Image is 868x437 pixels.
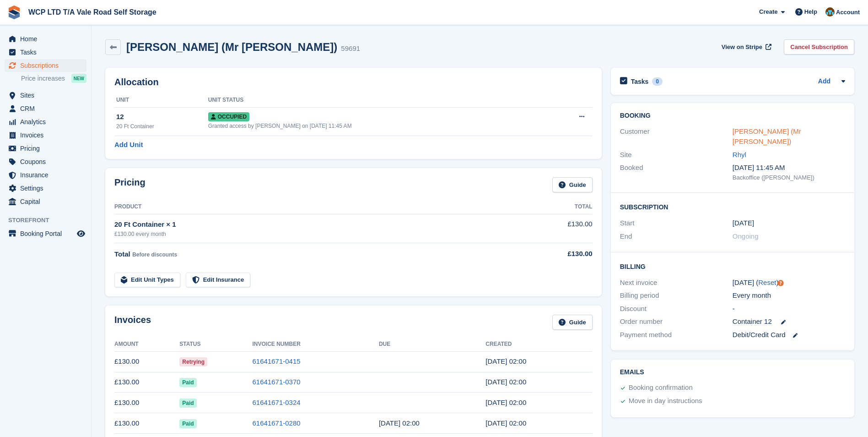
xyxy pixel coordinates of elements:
[733,290,845,301] div: Every month
[759,7,777,16] span: Create
[379,337,485,352] th: Due
[518,200,592,214] th: Total
[804,7,817,16] span: Help
[620,112,845,120] h2: Booking
[21,74,65,83] span: Price increases
[20,102,75,115] span: CRM
[20,155,75,168] span: Coupons
[733,163,845,173] div: [DATE] 11:45 AM
[836,8,860,17] span: Account
[179,337,252,352] th: Status
[186,273,251,288] a: Edit Insurance
[114,77,593,87] h2: Allocation
[20,33,75,45] span: Home
[179,399,196,408] span: Paid
[485,378,526,386] time: 2025-08-11 01:00:31 UTC
[629,382,693,393] div: Booking confirmation
[20,89,75,102] span: Sites
[341,44,360,54] div: 59691
[5,33,86,45] a: menu
[126,41,337,53] h2: [PERSON_NAME] (Mr [PERSON_NAME])
[25,5,160,20] a: WCP LTD T/A Vale Road Self Storage
[179,357,207,366] span: Retrying
[208,93,547,108] th: Unit Status
[114,351,179,372] td: £130.00
[116,112,208,122] div: 12
[5,115,86,128] a: menu
[620,126,733,147] div: Customer
[485,419,526,427] time: 2025-06-11 01:00:39 UTC
[733,127,801,146] a: [PERSON_NAME] (Mr [PERSON_NAME])
[518,214,592,243] td: £130.00
[620,278,733,288] div: Next invoice
[620,262,845,271] h2: Billing
[620,150,733,160] div: Site
[620,231,733,242] div: End
[485,399,526,406] time: 2025-07-11 01:00:07 UTC
[20,182,75,195] span: Settings
[114,393,179,413] td: £130.00
[776,279,785,287] div: Tooltip anchor
[114,140,143,150] a: Add Unit
[114,337,179,352] th: Amount
[552,177,593,192] a: Guide
[179,419,196,428] span: Paid
[733,278,845,288] div: [DATE] ( )
[253,399,301,406] a: 61641671-0324
[784,39,854,55] a: Cancel Subscription
[733,304,845,314] div: -
[20,115,75,128] span: Analytics
[620,290,733,301] div: Billing period
[733,151,746,158] a: Rhyl
[132,251,177,258] span: Before discounts
[5,169,86,181] a: menu
[8,216,91,225] span: Storefront
[733,317,772,327] span: Container 12
[518,249,592,259] div: £130.00
[718,39,773,55] a: View on Stripe
[5,142,86,155] a: menu
[20,46,75,59] span: Tasks
[620,202,845,211] h2: Subscription
[20,227,75,240] span: Booking Portal
[825,7,835,16] img: Kirsty williams
[114,372,179,393] td: £130.00
[5,89,86,102] a: menu
[5,182,86,195] a: menu
[379,419,420,427] time: 2025-06-12 01:00:00 UTC
[179,378,196,387] span: Paid
[818,76,830,87] a: Add
[20,59,75,72] span: Subscriptions
[253,357,301,365] a: 61641671-0415
[75,228,86,239] a: Preview store
[71,74,86,83] div: NEW
[552,315,593,330] a: Guide
[485,357,526,365] time: 2025-09-11 01:00:54 UTC
[20,195,75,208] span: Capital
[114,230,518,238] div: £130.00 every month
[253,419,301,427] a: 61641671-0280
[652,77,663,86] div: 0
[5,46,86,59] a: menu
[620,304,733,314] div: Discount
[253,378,301,386] a: 61641671-0370
[5,227,86,240] a: menu
[631,77,649,86] h2: Tasks
[733,218,754,229] time: 2024-11-11 01:00:00 UTC
[5,155,86,168] a: menu
[114,315,151,330] h2: Invoices
[20,142,75,155] span: Pricing
[5,195,86,208] a: menu
[114,177,146,192] h2: Pricing
[7,5,21,19] img: stora-icon-8386f47178a22dfd0bd8f6a31ec36ba5ce8667c1dd55bd0f319d3a0aa187defe.svg
[5,102,86,115] a: menu
[114,93,208,108] th: Unit
[20,129,75,142] span: Invoices
[620,218,733,229] div: Start
[485,337,592,352] th: Created
[114,219,518,230] div: 20 Ft Container × 1
[114,413,179,434] td: £130.00
[620,369,845,376] h2: Emails
[21,73,86,83] a: Price increases NEW
[114,273,180,288] a: Edit Unit Types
